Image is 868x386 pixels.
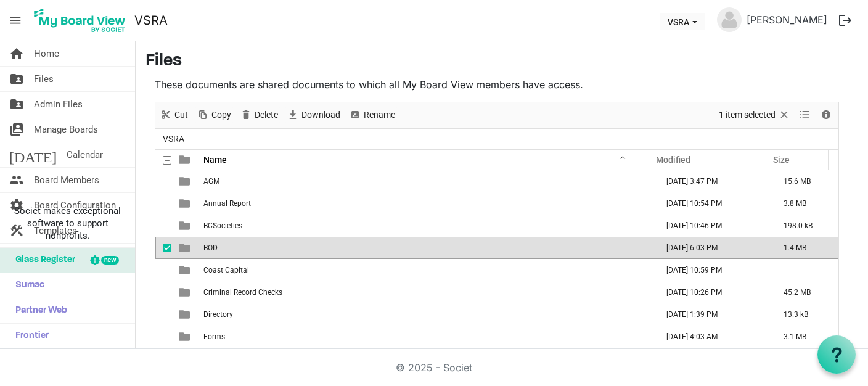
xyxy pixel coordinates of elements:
[200,281,653,303] td: Criminal Record Checks is template cell column header Name
[9,67,24,91] span: folder_shared
[200,326,653,348] td: Forms is template cell column header Name
[656,155,690,165] span: Modified
[200,192,653,215] td: Annual Report is template cell column header Name
[34,117,98,142] span: Manage Boards
[653,170,771,192] td: September 04, 2025 3:47 PM column header Modified
[816,102,837,128] div: Details
[200,348,653,370] td: Grants is template cell column header Name
[9,248,75,273] span: Glass Register
[653,281,771,303] td: September 17, 2025 10:26 PM column header Modified
[653,326,771,348] td: May 30, 2025 4:03 AM column header Modified
[653,303,771,326] td: May 30, 2025 1:39 PM column header Modified
[34,168,99,192] span: Board Members
[171,170,200,192] td: is template cell column header type
[155,170,171,192] td: checkbox
[145,51,858,72] h3: Files
[30,5,134,36] a: My Board View Logo
[160,131,187,147] span: VSRA
[34,92,83,117] span: Admin Files
[200,237,653,259] td: BOD is template cell column header Name
[171,303,200,326] td: is template cell column header type
[171,259,200,281] td: is template cell column header type
[171,215,200,237] td: is template cell column header type
[173,107,189,123] span: Cut
[6,205,129,242] span: Societ makes exceptional software to support nonprofits.
[155,215,171,237] td: checkbox
[200,215,653,237] td: BCSocieties is template cell column header Name
[9,273,44,298] span: Sumac
[155,192,171,215] td: checkbox
[171,281,200,303] td: is template cell column header type
[771,303,838,326] td: 13.3 kB is template cell column header Size
[653,215,771,237] td: May 29, 2025 10:46 PM column header Modified
[155,281,171,303] td: checkbox
[742,7,832,32] a: [PERSON_NAME]
[717,7,742,32] img: no-profile-picture.svg
[203,310,233,319] span: Directory
[30,5,129,36] img: My Board View Logo
[9,298,67,323] span: Partner Web
[155,348,171,370] td: checkbox
[795,102,816,128] div: View
[771,326,838,348] td: 3.1 MB is template cell column header Size
[714,102,795,128] div: Clear selection
[771,281,838,303] td: 45.2 MB is template cell column header Size
[195,107,234,123] button: Copy
[203,221,242,230] span: BCSocieties
[300,107,342,123] span: Download
[773,155,790,165] span: Size
[9,168,24,192] span: people
[9,324,49,348] span: Frontier
[67,142,103,167] span: Calendar
[200,303,653,326] td: Directory is template cell column header Name
[345,102,399,128] div: Rename
[4,9,27,32] span: menu
[285,107,343,123] button: Download
[171,348,200,370] td: is template cell column header type
[34,193,116,218] span: Board Configuration
[771,170,838,192] td: 15.6 MB is template cell column header Size
[155,259,171,281] td: checkbox
[653,192,771,215] td: July 09, 2025 10:54 PM column header Modified
[771,215,838,237] td: 198.0 kB is template cell column header Size
[818,107,835,123] button: Details
[235,102,282,128] div: Delete
[200,259,653,281] td: Coast Capital is template cell column header Name
[134,8,168,33] a: VSRA
[718,107,777,123] span: 1 item selected
[660,13,705,30] button: VSRA dropdownbutton
[9,92,24,117] span: folder_shared
[9,193,24,218] span: settings
[717,107,793,123] button: Selection
[210,107,232,123] span: Copy
[347,107,398,123] button: Rename
[155,326,171,348] td: checkbox
[9,117,24,142] span: switch_account
[797,107,812,123] button: View dropdownbutton
[203,288,282,297] span: Criminal Record Checks
[192,102,235,128] div: Copy
[9,41,24,66] span: home
[653,237,771,259] td: September 15, 2025 6:03 PM column header Modified
[101,256,119,265] div: new
[171,237,200,259] td: is template cell column header type
[653,259,771,281] td: May 29, 2025 10:59 PM column header Modified
[155,237,171,259] td: checkbox
[238,107,280,123] button: Delete
[203,244,218,252] span: BOD
[34,41,59,66] span: Home
[396,361,472,374] a: © 2025 - Societ
[771,348,838,370] td: is template cell column header Size
[171,326,200,348] td: is template cell column header type
[653,348,771,370] td: May 29, 2025 11:05 PM column header Modified
[362,107,396,123] span: Rename
[203,266,249,274] span: Coast Capital
[203,199,251,208] span: Annual Report
[155,303,171,326] td: checkbox
[771,192,838,215] td: 3.8 MB is template cell column header Size
[200,170,653,192] td: AGM is template cell column header Name
[155,102,192,128] div: Cut
[771,259,838,281] td: is template cell column header Size
[203,177,219,186] span: AGM
[34,67,54,91] span: Files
